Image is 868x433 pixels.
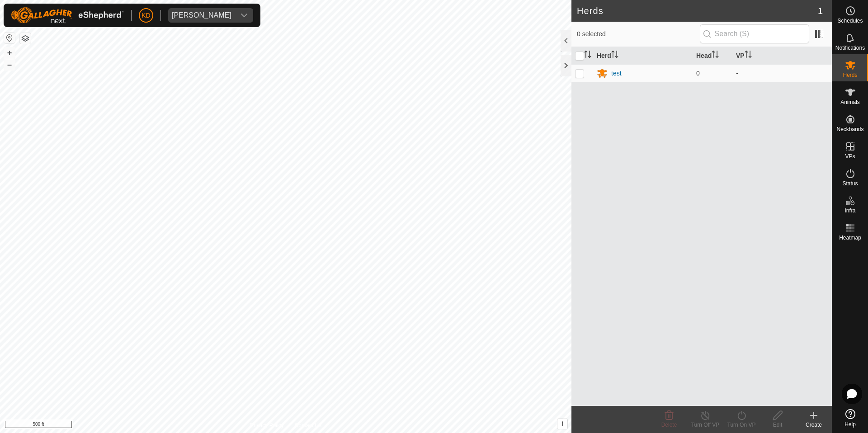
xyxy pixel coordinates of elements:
button: – [4,59,15,70]
img: Gallagher Logo [11,7,124,24]
span: VPs [845,154,855,159]
th: VP [732,47,832,65]
span: Erin Kiley [168,8,235,23]
a: Help [832,405,868,431]
span: Heatmap [839,235,861,240]
span: 1 [818,4,823,18]
span: KD [142,11,150,20]
button: + [4,47,15,58]
span: i [561,420,563,428]
a: Contact Us [295,421,321,429]
span: Animals [840,99,860,105]
button: i [557,419,567,429]
span: Delete [661,422,677,428]
span: 0 selected [577,29,700,39]
p-sorticon: Activate to sort [745,52,752,59]
a: Privacy Policy [250,421,284,429]
div: Turn Off VP [687,421,723,429]
span: Herds [843,72,857,78]
div: test [611,69,622,78]
td: - [732,64,832,82]
div: Edit [759,421,796,429]
div: Create [796,421,832,429]
span: Neckbands [836,127,863,132]
button: Map Layers [20,33,31,44]
input: Search (S) [700,24,809,43]
div: Turn On VP [723,421,759,429]
div: dropdown trigger [235,8,253,23]
div: [PERSON_NAME] [172,12,231,19]
span: Infra [844,208,855,213]
th: Herd [593,47,693,65]
p-sorticon: Activate to sort [712,52,719,59]
span: 0 [696,70,700,77]
span: Help [844,422,856,427]
p-sorticon: Activate to sort [584,52,591,59]
span: Status [842,181,858,186]
p-sorticon: Activate to sort [611,52,618,59]
th: Head [693,47,732,65]
span: Notifications [835,45,865,51]
button: Reset Map [4,33,15,43]
h2: Herds [577,5,818,16]
span: Schedules [837,18,863,24]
